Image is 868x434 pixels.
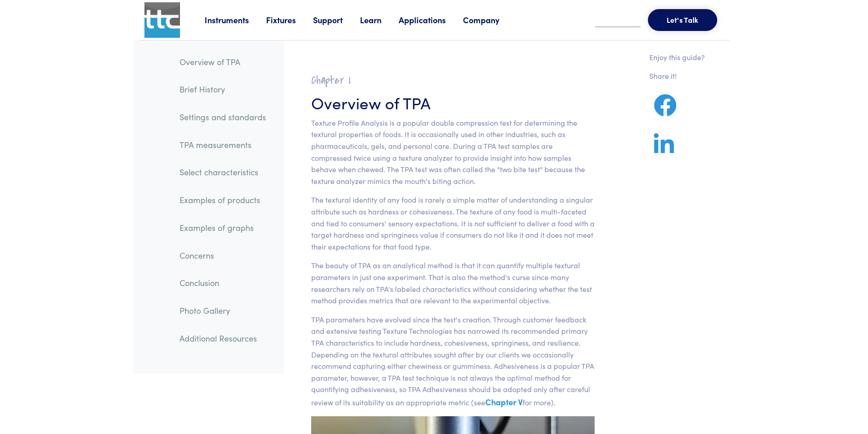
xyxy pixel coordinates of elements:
p: The beauty of TPA as an analytical method is that it can quantify multiple textural parameters in... [311,260,595,306]
a: Brief History [172,79,273,100]
a: Fixtures [266,14,313,26]
a: Support [313,14,360,26]
a: Settings and standards [172,107,273,128]
p: Share it! [649,70,705,82]
a: Share on LinkedIn [649,144,678,155]
a: Select characteristics [172,162,273,183]
a: Instruments [205,14,266,26]
p: The textural identity of any food is rarely a simple matter of understanding a singular attribute... [311,194,595,252]
a: Company [463,14,517,26]
p: TPA parameters have evolved since the test's creation. Through customer feedback and extensive te... [311,314,595,409]
a: Photo Gallery [172,300,273,321]
a: Applications [399,14,463,26]
a: Concerns [172,245,273,266]
p: Texture Profile Analysis is a popular double compression test for determining the textural proper... [311,117,595,187]
a: TPA measurements [172,134,273,155]
a: Conclusion [172,272,273,293]
a: Learn [360,14,399,26]
h2: Chapter I [311,73,595,87]
button: Let's Talk [648,9,717,31]
h3: Overview of TPA [311,91,595,113]
a: Examples of products [172,189,273,210]
a: Overview of TPA [172,51,273,72]
a: Chapter V [485,396,523,408]
p: Enjoy this guide? [649,51,705,63]
a: Additional Resources [172,328,273,349]
img: ttc_logo_1x1_v1.0.png [144,2,180,38]
a: Examples of graphs [172,217,273,238]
